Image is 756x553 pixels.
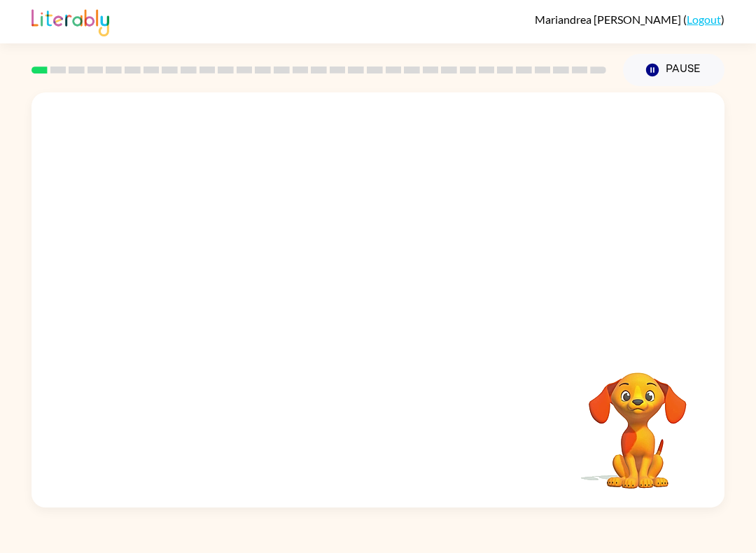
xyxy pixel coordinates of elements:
[31,6,109,36] img: Literably
[623,54,724,86] button: Pause
[568,351,708,491] video: Your browser must support playing .mp4 files to use Literably. Please try using another browser.
[535,13,683,26] span: Mariandrea [PERSON_NAME]
[687,13,721,26] a: Logout
[535,13,724,26] div: ( )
